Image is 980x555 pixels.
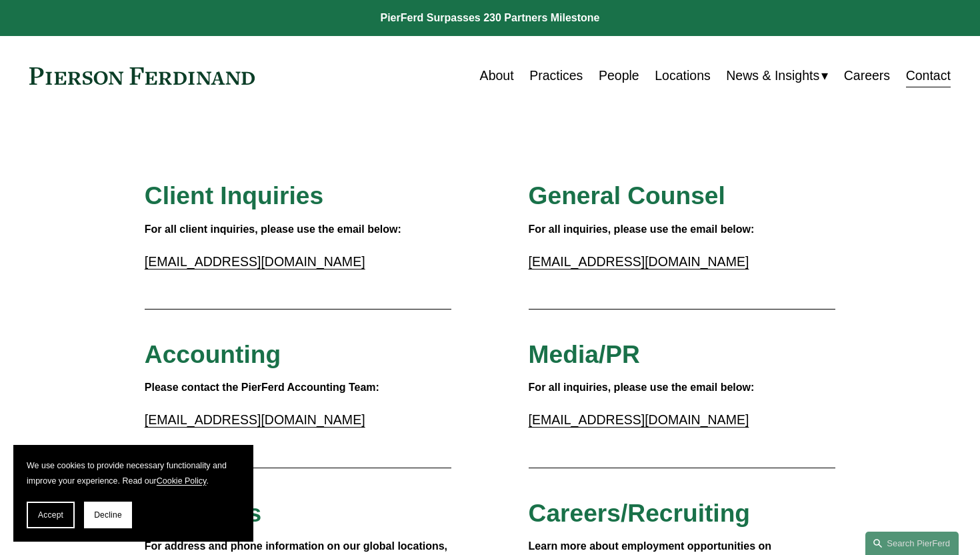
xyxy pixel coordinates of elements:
a: [EMAIL_ADDRESS][DOMAIN_NAME] [145,412,365,427]
strong: Please contact the PierFerd Accounting Team: [145,382,379,393]
strong: For all client inquiries, please use the email below: [145,223,401,235]
span: Accept [38,510,63,520]
span: Client Inquiries [145,181,323,209]
a: Practices [529,63,583,89]
a: folder dropdown [726,63,828,89]
strong: For all inquiries, please use the email below: [529,223,755,235]
span: Accounting [145,340,281,368]
span: Careers/Recruiting [529,499,750,527]
a: [EMAIL_ADDRESS][DOMAIN_NAME] [529,254,749,269]
a: Search this site [865,532,959,555]
a: Cookie Policy [157,476,207,486]
a: Contact [906,63,951,89]
span: Media/PR [529,340,640,368]
span: News & Insights [726,64,819,87]
a: About [480,63,514,89]
a: People [599,63,639,89]
button: Accept [27,502,75,528]
a: [EMAIL_ADDRESS][DOMAIN_NAME] [145,254,365,269]
strong: For all inquiries, please use the email below: [529,382,755,393]
span: General Counsel [529,181,725,209]
span: Decline [94,510,122,520]
a: Careers [844,63,890,89]
button: Decline [84,502,132,528]
section: Cookie banner [13,445,253,542]
p: We use cookies to provide necessary functionality and improve your experience. Read our . [27,458,240,488]
a: [EMAIL_ADDRESS][DOMAIN_NAME] [529,412,749,427]
a: Locations [655,63,711,89]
